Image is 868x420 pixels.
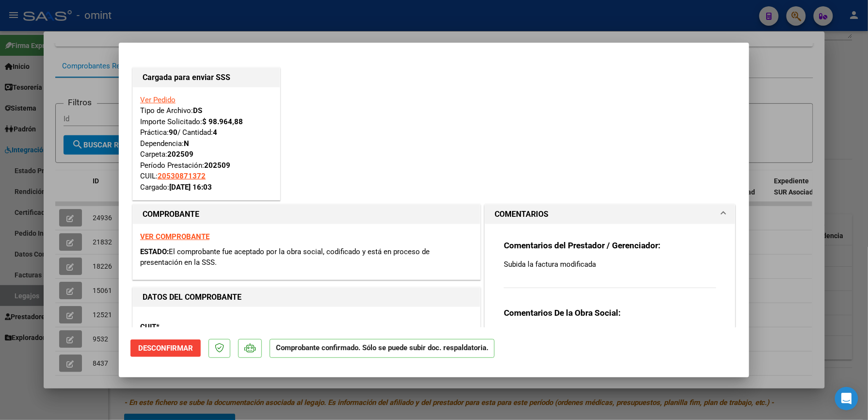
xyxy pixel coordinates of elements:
[143,292,241,302] strong: DATOS DEL COMPROBANTE
[504,241,660,250] strong: Comentarios del Prestador / Gerenciador:
[504,308,621,318] strong: Comentarios De la Obra Social:
[835,387,858,410] div: Open Intercom Messenger
[140,232,209,241] a: VER COMPROBANTE
[204,161,230,170] strong: 202509
[202,117,243,126] strong: $ 98.964,88
[193,106,202,115] strong: DS
[138,344,193,353] span: Desconfirmar
[140,247,430,267] span: El comprobante fue aceptado por la obra social, codificado y está en proceso de presentación en l...
[167,150,193,159] strong: 202509
[140,96,176,104] a: Ver Pedido
[485,224,735,392] div: COMENTARIOS
[270,339,495,358] p: Comprobante confirmado. Sólo se puede subir doc. respaldatoria.
[184,139,189,148] strong: N
[130,339,201,357] button: Desconfirmar
[169,183,212,192] strong: [DATE] 16:03
[485,205,735,224] mat-expansion-panel-header: COMENTARIOS
[504,259,716,270] p: Subida la factura modificada
[140,322,240,333] p: CUIT
[140,247,169,256] span: ESTADO:
[213,128,217,137] strong: 4
[140,95,273,193] div: Tipo de Archivo: Importe Solicitado: Práctica: / Cantidad: Dependencia: Carpeta: Período Prestaci...
[143,210,199,219] strong: COMPROBANTE
[169,128,177,137] strong: 90
[143,72,270,83] h1: Cargada para enviar SSS
[495,209,548,220] h1: COMENTARIOS
[158,172,206,180] span: 20530871372
[504,326,716,348] p: FC recibida. Recuerde cargar siempre los comprobantes seleccionando únicamente el área "Integraci...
